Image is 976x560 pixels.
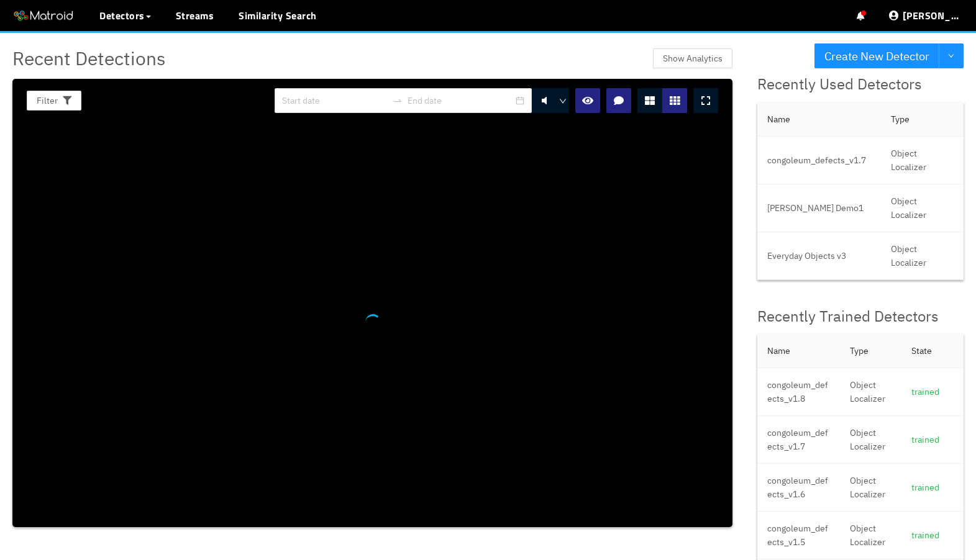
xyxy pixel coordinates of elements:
[99,8,145,23] span: Detectors
[881,184,964,232] td: Object Localizer
[948,53,954,60] span: down
[757,416,840,464] td: congoleum_defects_v1.7
[939,43,964,68] button: down
[757,368,840,416] td: congoleum_defects_v1.8
[840,368,902,416] td: Object Localizer
[12,43,166,73] span: Recent Detections
[757,305,964,328] div: Recently Trained Detectors
[393,96,403,106] span: swap-right
[239,8,317,23] a: Similarity Search
[757,464,840,512] td: congoleum_defects_v1.6
[911,481,954,494] div: trained
[881,137,964,184] td: Object Localizer
[282,94,388,107] input: Start date
[814,43,939,68] button: Create New Detector
[757,73,964,96] div: Recently Used Detectors
[757,512,840,559] td: congoleum_defects_v1.5
[12,7,75,25] img: Matroid logo
[840,512,902,559] td: Object Localizer
[840,416,902,464] td: Object Localizer
[911,528,954,542] div: trained
[559,97,567,105] span: down
[911,433,954,446] div: trained
[757,137,881,184] td: congoleum_defects_v1.7
[176,8,214,23] a: Streams
[757,334,840,368] th: Name
[757,232,881,280] td: Everyday Objects v3
[757,184,881,232] td: [PERSON_NAME] Demo1
[757,102,881,137] th: Name
[393,96,403,106] span: to
[37,94,58,107] span: Filter
[27,91,81,111] button: Filter
[840,464,902,512] td: Object Localizer
[911,385,954,399] div: trained
[653,48,732,68] button: Show Analytics
[663,52,723,65] span: Show Analytics
[901,334,964,368] th: State
[840,334,902,368] th: Type
[881,232,964,280] td: Object Localizer
[824,47,929,65] span: Create New Detector
[881,102,964,137] th: Type
[408,94,513,107] input: End date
